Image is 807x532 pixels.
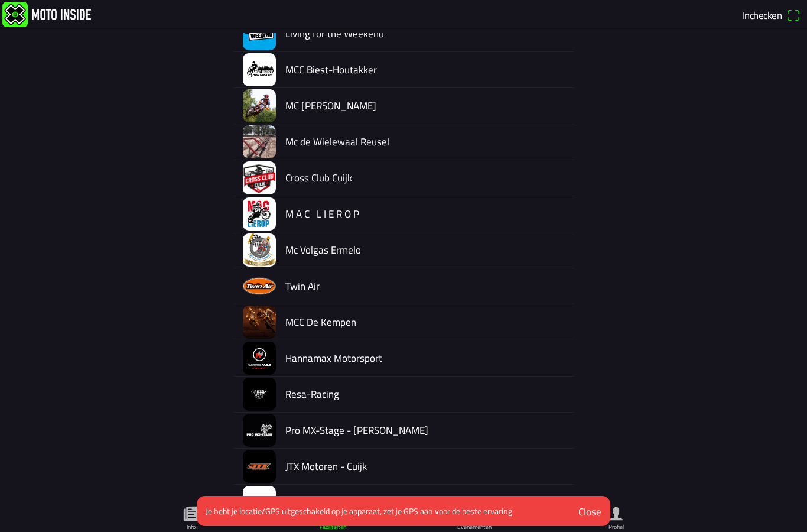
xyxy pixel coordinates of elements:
img: a4K20aEps9A1MEftKWu8fO91IROhzgN3KKMuxDmA.jpeg [243,450,276,483]
h2: MCC De Kempen [285,316,564,328]
img: YWMvcvOLWY37agttpRZJaAs8ZAiLaNCKac4Ftzsi.jpeg [243,125,276,158]
ion-icon: person [607,505,625,523]
ion-icon: paper [182,505,200,523]
img: iSUQscf9i1joESlnIyEiMfogXz7Bc5tjPeDLpnIM.jpeg [243,17,276,50]
h2: Mc de Wielewaal Reusel [285,136,564,148]
ion-label: Faciliteiten [320,523,346,531]
h2: MC [PERSON_NAME] [285,100,564,112]
img: 1Ywph0tl9bockamjdFN6UysBxvF9j4zi1qic2Fif.jpeg [243,306,276,339]
img: fZaLbSkDvnr1C4GUSZfQfuKvSpE6MliCMoEx3pMa.jpg [243,233,276,267]
img: FW8eABScHZLgmZ5ih7z5M8OJBg3SvBvjHjvYoovp.jpeg [243,342,276,375]
h2: Hannamax Motorsport [285,352,564,364]
h2: Pro MX-Stage - [PERSON_NAME] [285,424,564,436]
h2: JTX Motoren - Cuijk [285,460,564,472]
img: EFAsprc4nUPTL9wcDXFa50LSusP3PywnORXcCzHh.jpeg [243,486,276,519]
h2: Mc Volgas Ermelo [285,244,564,256]
ion-label: Evenementen [457,523,492,531]
img: OVnFQxerog5cC59gt7GlBiORcCq4WNUAybko3va6.jpeg [243,89,276,122]
h2: Living for the Weekend [285,28,564,40]
h2: Cross Club Cuijk [285,172,564,184]
ion-label: Profiel [608,523,624,531]
h2: Resa-Racing [285,388,564,400]
span: Inchecken [743,7,782,22]
img: NfW0nHITyqKAzdTnw5f60d4xrRiuM2tsSi92Ny8Z.png [243,270,276,303]
img: sCleOuLcZu0uXzcCJj7MbjlmDPuiK8LwTvsfTPE1.png [243,197,276,231]
img: Y0wr17Rkyc36RY2Ajib95OmGhR4SkejghX2jDRNS.jpeg [243,414,276,447]
ion-label: Info [187,523,196,531]
h2: Twin Air [285,280,564,292]
h2: M A C L I E R O P [285,208,564,220]
h2: MCC Biest-Houtakker [285,64,564,76]
img: vKiD6aWk1KGCV7kxOazT7ShHwSDtaq6zenDXxJPe.jpeg [243,161,276,194]
img: blYthksgOceLkNu2ej2JKmd89r2Pk2JqgKxchyE3.jpg [243,53,276,86]
a: Incheckenqr scanner [738,5,805,25]
img: D4DJWifPeSDnWRuJ6nwla8x1RNZQtK6YbsbQEeOk.jpeg [243,378,276,411]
